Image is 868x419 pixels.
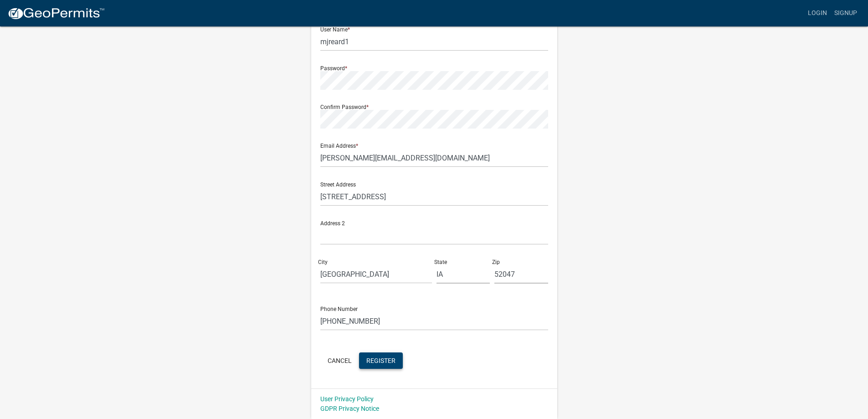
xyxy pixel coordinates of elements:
button: Cancel [320,352,359,369]
a: User Privacy Policy [320,395,374,403]
button: Register [359,352,403,369]
a: Signup [831,5,861,22]
a: GDPR Privacy Notice [320,405,379,412]
span: Register [366,357,395,364]
a: Login [804,5,831,22]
